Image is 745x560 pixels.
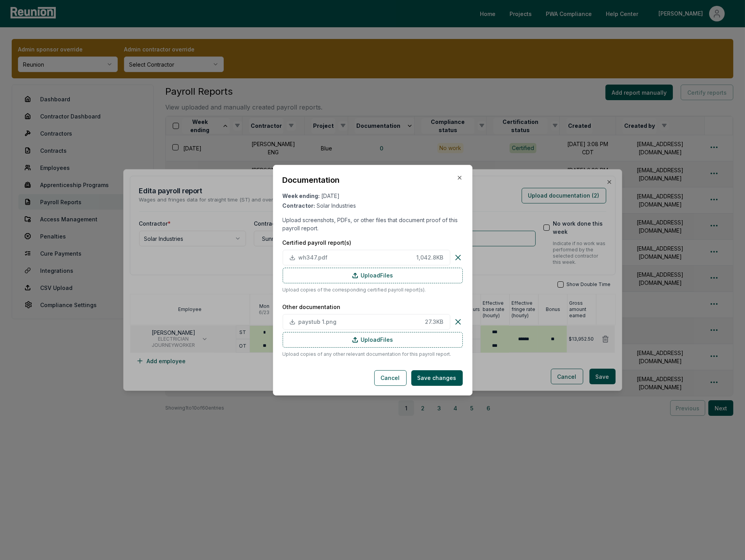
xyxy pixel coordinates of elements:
span: 1,042.8 KB [417,253,444,261]
span: Week ending: [283,193,320,199]
div: Solar Industries [283,201,463,210]
div: [DATE] [283,192,463,200]
button: Save changes [411,370,463,386]
h2: Documentation [283,175,340,185]
p: Upload screenshots, PDFs, or other files that document proof of this payroll report. [283,216,463,232]
button: paystub 1.png 27.3KB [283,314,450,330]
label: Upload Files [283,268,463,283]
span: 27.3 KB [425,318,444,326]
p: Upload copies of the corresponding certified payroll report(s). [283,286,463,293]
button: Cancel [374,370,407,386]
button: wh347.pdf 1,042.8KB [283,250,450,265]
span: wh347.pdf [299,253,414,261]
label: Certified payroll report(s) [283,238,463,247]
p: Upload copies of any other relevant documentation for this payroll report. [283,351,463,358]
label: Other documentation [283,303,463,311]
span: paystub 1.png [299,318,422,326]
label: Upload Files [283,332,463,348]
span: Contractor: [283,202,315,209]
